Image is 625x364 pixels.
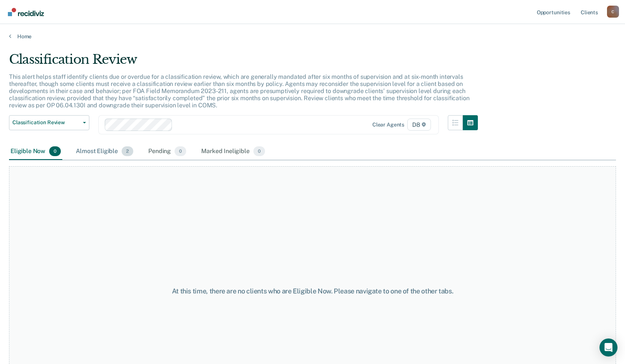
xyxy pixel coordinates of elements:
p: This alert helps staff identify clients due or overdue for a classification review, which are gen... [9,73,469,109]
div: Pending0 [147,143,188,160]
span: 2 [122,146,133,156]
div: Marked Ineligible0 [200,143,267,160]
div: Classification Review [9,52,478,73]
span: 0 [49,146,61,156]
div: Eligible Now0 [9,143,62,160]
button: Classification Review [9,115,89,130]
div: Clear agents [372,122,404,128]
div: At this time, there are no clients who are Eligible Now. Please navigate to one of the other tabs. [161,287,464,295]
div: Open Intercom Messenger [599,338,617,356]
span: 0 [175,146,186,156]
span: D8 [407,119,431,131]
a: Home [9,33,616,40]
img: Recidiviz [8,8,44,16]
span: 0 [253,146,265,156]
div: C [607,6,619,18]
div: Almost Eligible2 [74,143,135,160]
button: Profile dropdown button [607,6,619,18]
span: Classification Review [12,119,80,126]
